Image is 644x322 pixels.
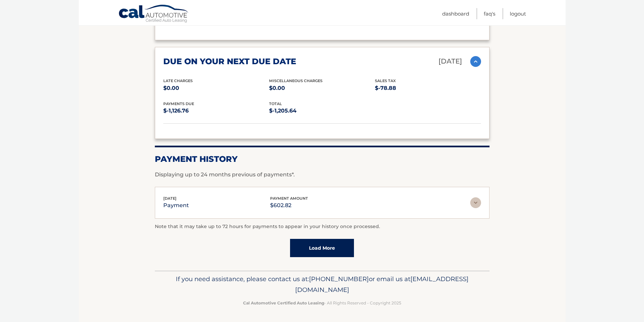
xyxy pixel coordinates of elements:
span: [PHONE_NUMBER] [309,275,369,283]
span: total [269,101,282,106]
img: accordion-rest.svg [470,197,481,208]
p: $-1,205.64 [269,106,375,116]
span: Sales Tax [375,78,396,83]
a: Load More [290,239,354,257]
p: $-1,126.76 [163,106,269,116]
strong: Cal Automotive Certified Auto Leasing [243,300,324,305]
p: Displaying up to 24 months previous of payments*. [155,171,490,179]
a: FAQ's [484,8,495,19]
p: $0.00 [269,83,375,93]
span: Miscellaneous Charges [269,78,323,83]
p: - All Rights Reserved - Copyright 2025 [159,299,485,306]
h2: Payment History [155,154,490,164]
a: Logout [510,8,526,19]
span: [DATE] [163,196,176,201]
span: Payments Due [163,101,194,106]
h2: due on your next due date [163,56,296,67]
span: payment amount [270,196,308,201]
p: payment [163,201,189,210]
img: accordion-active.svg [470,56,481,67]
a: Cal Automotive [118,4,189,24]
p: $0.00 [163,83,269,93]
a: Dashboard [442,8,469,19]
p: If you need assistance, please contact us at: or email us at [159,274,485,295]
p: [DATE] [438,55,462,67]
p: Note that it may take up to 72 hours for payments to appear in your history once processed. [155,223,490,231]
span: [EMAIL_ADDRESS][DOMAIN_NAME] [295,275,469,294]
p: $602.82 [270,201,308,210]
span: Late Charges [163,78,193,83]
p: $-78.88 [375,83,481,93]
